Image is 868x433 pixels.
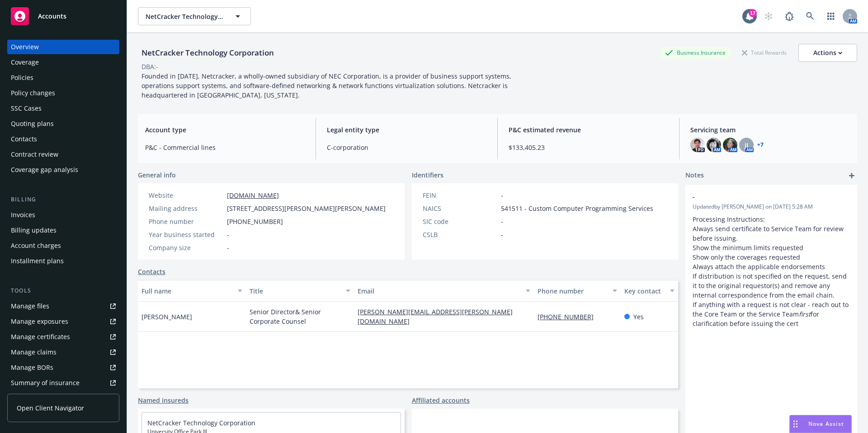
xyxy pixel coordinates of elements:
span: C-corporation [327,143,486,152]
a: Contacts [7,132,119,146]
div: Manage BORs [11,360,53,375]
div: Full name [142,286,232,296]
span: Founded in [DATE], Netcracker, a wholly-owned subsidiary of NEC Corporation, is a provider of bus... [142,72,513,99]
a: [PHONE_NUMBER] [538,312,601,321]
span: - [501,217,503,226]
span: [STREET_ADDRESS][PERSON_NAME][PERSON_NAME] [227,204,386,213]
span: - [501,191,503,200]
span: JJ [745,140,748,150]
a: Summary of insurance [7,376,119,390]
a: +7 [757,142,764,148]
a: Overview [7,40,119,54]
span: 541511 - Custom Computer Programming Services [501,204,653,213]
a: Coverage gap analysis [7,163,119,177]
button: Nova Assist [789,415,852,433]
div: Billing updates [11,223,57,237]
div: -Updatedby [PERSON_NAME] on [DATE] 5:28 AMProcessing Instructions: Always send certificate to Ser... [685,185,857,335]
em: first [799,310,811,318]
div: Phone number [149,217,223,226]
span: Identifiers [412,170,443,180]
div: Drag to move [790,415,801,433]
span: Servicing team [690,125,850,135]
span: - [693,192,826,201]
a: Named insureds [138,396,189,405]
a: Switch app [822,7,840,25]
div: Policies [11,70,33,85]
a: Invoices [7,208,119,222]
a: Manage files [7,299,119,313]
div: NAICS [423,204,497,213]
span: - [501,230,503,239]
div: Manage certificates [11,330,70,344]
div: Manage files [11,299,49,313]
button: NetCracker Technology Corporation [138,7,251,25]
a: Manage BORs [7,360,119,375]
button: Actions [798,44,857,62]
div: Policy changes [11,86,55,100]
div: Year business started [149,230,223,239]
div: Invoices [11,208,35,222]
span: Senior Director& Senior Corporate Counsel [250,307,350,326]
a: Coverage [7,55,119,70]
span: P&C - Commercial lines [145,143,305,152]
button: Email [354,280,534,302]
button: Phone number [534,280,620,302]
a: Account charges [7,238,119,253]
div: Company size [149,243,223,252]
span: Open Client Navigator [17,403,84,413]
span: Yes [633,312,644,321]
div: SSC Cases [11,101,42,116]
a: Affiliated accounts [412,396,470,405]
a: Accounts [7,4,119,29]
a: [DOMAIN_NAME] [227,191,279,200]
div: Website [149,191,223,200]
a: Policies [7,70,119,85]
div: Contacts [11,132,37,146]
a: Policy changes [7,86,119,100]
div: Installment plans [11,254,64,268]
a: Installment plans [7,254,119,268]
div: Manage claims [11,345,57,359]
a: Search [801,7,819,25]
div: Phone number [538,286,607,296]
a: add [846,170,857,181]
div: Coverage gap analysis [11,163,78,177]
span: - [227,230,229,239]
div: Email [358,286,520,296]
div: Quoting plans [11,116,54,131]
div: Account charges [11,238,61,253]
p: Processing Instructions: Always send certificate to Service Team for review before issuing. Show ... [693,214,850,328]
a: Manage claims [7,345,119,359]
div: NetCracker Technology Corporation [138,47,278,59]
span: [PHONE_NUMBER] [227,217,283,226]
span: - [227,243,229,252]
a: Contacts [138,267,165,276]
a: [PERSON_NAME][EMAIL_ADDRESS][PERSON_NAME][DOMAIN_NAME] [358,307,513,326]
span: NetCracker Technology Corporation [146,12,224,21]
div: Actions [813,44,842,61]
div: Contract review [11,147,58,162]
div: Business Insurance [660,47,730,58]
div: Coverage [11,55,39,70]
div: Billing [7,195,119,204]
span: Legal entity type [327,125,486,135]
div: Summary of insurance [11,376,80,390]
button: Key contact [621,280,678,302]
span: Accounts [38,13,66,20]
div: 17 [749,9,757,17]
div: SIC code [423,217,497,226]
div: DBA: - [142,62,158,71]
span: [PERSON_NAME] [142,312,192,321]
img: photo [707,138,721,152]
span: P&C estimated revenue [509,125,668,135]
span: Account type [145,125,305,135]
a: Manage exposures [7,314,119,329]
div: CSLB [423,230,497,239]
span: Notes [685,170,704,181]
a: Contract review [7,147,119,162]
a: SSC Cases [7,101,119,116]
span: Nova Assist [808,420,844,428]
a: Start snowing [759,7,778,25]
span: $133,405.23 [509,143,668,152]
